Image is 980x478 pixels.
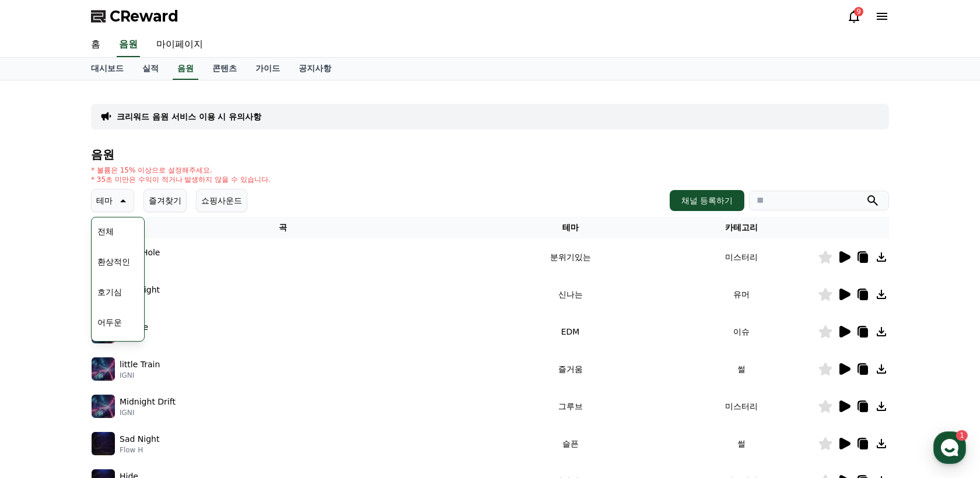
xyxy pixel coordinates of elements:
a: 9 [847,9,861,23]
button: 전체 [93,219,118,244]
span: 설정 [180,387,194,396]
img: music [92,395,115,418]
a: 마이페이지 [147,33,212,57]
p: * 볼륨은 15% 이상으로 설정해주세요. [91,166,271,175]
a: 음원 [117,33,140,57]
button: 채널 등록하기 [670,190,744,211]
td: 즐거움 [475,350,665,388]
th: 곡 [91,217,475,238]
p: Midnight Drift [120,396,176,408]
td: 썰 [665,425,818,462]
a: 공지사항 [289,58,341,80]
span: CReward [110,7,178,26]
a: 1대화 [77,370,150,399]
span: 홈 [37,387,44,396]
button: 테마 [91,189,134,212]
p: Sad Night [120,433,159,445]
p: * 35초 미만은 수익이 적거나 발생하지 않을 수 있습니다. [91,175,271,184]
a: 홈 [3,370,77,399]
a: 실적 [133,58,168,80]
a: 홈 [82,33,110,57]
td: 미스터리 [665,238,818,276]
td: 그루브 [475,388,665,425]
a: 설정 [150,370,224,399]
td: 신나는 [475,276,665,313]
td: 이슈 [665,313,818,350]
div: 9 [854,7,863,16]
p: IGNI [120,371,160,380]
button: 쇼핑사운드 [196,189,247,212]
td: 유머 [665,276,818,313]
button: 환상적인 [93,249,135,275]
p: little Train [120,358,160,371]
p: IGNI [120,408,176,417]
h4: 음원 [91,148,889,161]
p: 테마 [96,192,113,209]
th: 테마 [475,217,665,238]
span: 대화 [107,388,121,397]
th: 카테고리 [665,217,818,238]
button: 호기심 [93,279,127,305]
button: 즐겨찾기 [143,189,187,212]
td: 슬픈 [475,425,665,462]
a: CReward [91,7,178,26]
a: 가이드 [246,58,289,80]
td: 썰 [665,350,818,388]
td: 분위기있는 [475,238,665,276]
a: 콘텐츠 [203,58,246,80]
img: music [92,357,115,381]
p: Flow H [120,445,159,455]
img: music [92,432,115,455]
a: 음원 [173,58,198,80]
button: 어두운 [93,310,127,335]
span: 1 [118,369,123,378]
td: 미스터리 [665,388,818,425]
a: 대시보드 [82,58,133,80]
a: 크리워드 음원 서비스 이용 시 유의사항 [117,111,261,122]
td: EDM [475,313,665,350]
